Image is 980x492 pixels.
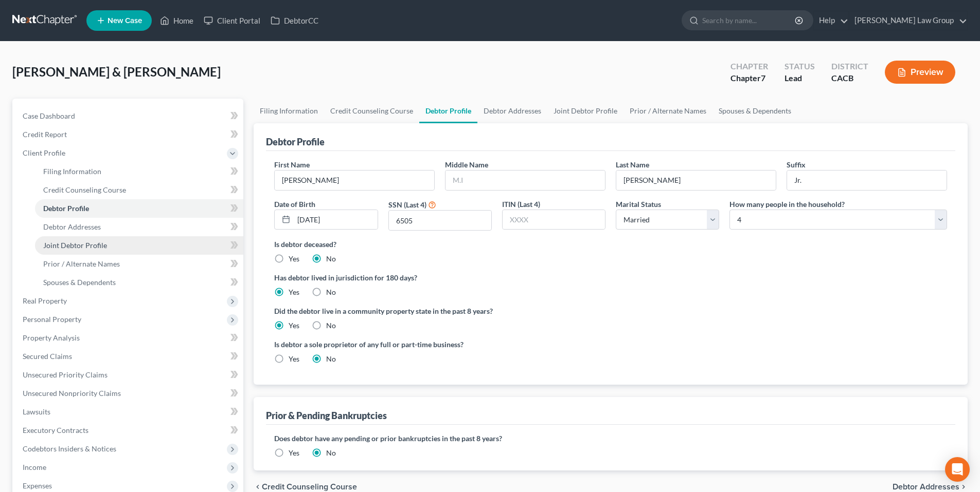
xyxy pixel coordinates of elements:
[43,167,101,176] span: Filing Information
[445,159,488,170] label: Middle Name
[23,333,80,342] span: Property Analysis
[326,287,336,297] label: No
[787,159,806,170] label: Suffix
[43,204,89,213] span: Debtor Profile
[199,11,265,30] a: Client Portal
[959,483,968,491] i: chevron_right
[503,210,605,230] input: XXXX
[831,61,868,72] div: District
[289,287,299,297] label: Yes
[12,64,221,79] span: [PERSON_NAME] & [PERSON_NAME]
[274,159,310,170] label: First Name
[729,199,845,210] label: How many people in the household?
[849,11,967,30] a: [PERSON_NAME] Law Group
[831,72,868,84] div: CACB
[275,171,434,190] input: --
[35,255,243,273] a: Prior / Alternate Names
[477,99,547,123] a: Debtor Addresses
[814,11,848,30] a: Help
[419,99,477,123] a: Debtor Profile
[14,329,243,347] a: Property Analysis
[389,211,491,230] input: XXXX
[43,278,116,287] span: Spouses & Dependents
[35,236,243,255] a: Joint Debtor Profile
[289,448,299,458] label: Yes
[266,136,325,148] div: Debtor Profile
[262,483,357,491] span: Credit Counseling Course
[108,17,142,25] span: New Case
[885,61,955,84] button: Preview
[23,370,108,379] span: Unsecured Priority Claims
[893,483,959,491] span: Debtor Addresses
[14,384,243,403] a: Unsecured Nonpriority Claims
[274,339,605,350] label: Is debtor a sole proprietor of any full or part-time business?
[547,99,623,123] a: Joint Debtor Profile
[893,483,968,491] button: Debtor Addresses chevron_right
[761,73,765,83] span: 7
[14,347,243,366] a: Secured Claims
[23,444,116,453] span: Codebtors Insiders & Notices
[326,448,336,458] label: No
[23,463,46,471] span: Income
[712,99,797,123] a: Spouses & Dependents
[23,315,81,324] span: Personal Property
[35,199,243,218] a: Debtor Profile
[785,61,815,72] div: Status
[730,61,768,72] div: Chapter
[35,162,243,181] a: Filing Information
[23,426,88,434] span: Executory Contracts
[254,99,324,123] a: Filing Information
[23,481,52,490] span: Expenses
[43,259,120,268] span: Prior / Alternate Names
[23,407,50,416] span: Lawsuits
[35,181,243,199] a: Credit Counseling Course
[43,185,126,194] span: Credit Counseling Course
[274,433,947,444] label: Does debtor have any pending or prior bankruptcies in the past 8 years?
[155,11,199,30] a: Home
[616,199,661,210] label: Marital Status
[945,457,970,482] div: Open Intercom Messenger
[730,72,768,84] div: Chapter
[274,239,947,250] label: Is debtor deceased?
[266,409,387,422] div: Prior & Pending Bankruptcies
[23,148,65,157] span: Client Profile
[294,210,377,230] input: MM/DD/YYYY
[702,11,796,30] input: Search by name...
[35,218,243,236] a: Debtor Addresses
[274,199,315,210] label: Date of Birth
[14,125,243,144] a: Credit Report
[289,354,299,364] label: Yes
[43,241,107,250] span: Joint Debtor Profile
[254,483,357,491] button: chevron_left Credit Counseling Course
[14,421,243,440] a: Executory Contracts
[23,352,72,361] span: Secured Claims
[623,99,712,123] a: Prior / Alternate Names
[274,272,947,283] label: Has debtor lived in jurisdiction for 180 days?
[254,483,262,491] i: chevron_left
[289,320,299,331] label: Yes
[388,199,426,210] label: SSN (Last 4)
[326,320,336,331] label: No
[23,389,121,398] span: Unsecured Nonpriority Claims
[14,403,243,421] a: Lawsuits
[616,159,649,170] label: Last Name
[23,111,75,120] span: Case Dashboard
[446,171,605,190] input: M.I
[324,99,419,123] a: Credit Counseling Course
[43,222,101,231] span: Debtor Addresses
[785,72,815,84] div: Lead
[787,171,947,190] input: --
[502,199,540,210] label: ITIN (Last 4)
[289,254,299,264] label: Yes
[265,11,324,30] a: DebtorCC
[326,354,336,364] label: No
[14,107,243,125] a: Case Dashboard
[23,296,67,305] span: Real Property
[35,273,243,292] a: Spouses & Dependents
[326,254,336,264] label: No
[14,366,243,384] a: Unsecured Priority Claims
[616,171,776,190] input: --
[274,306,947,316] label: Did the debtor live in a community property state in the past 8 years?
[23,130,67,139] span: Credit Report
